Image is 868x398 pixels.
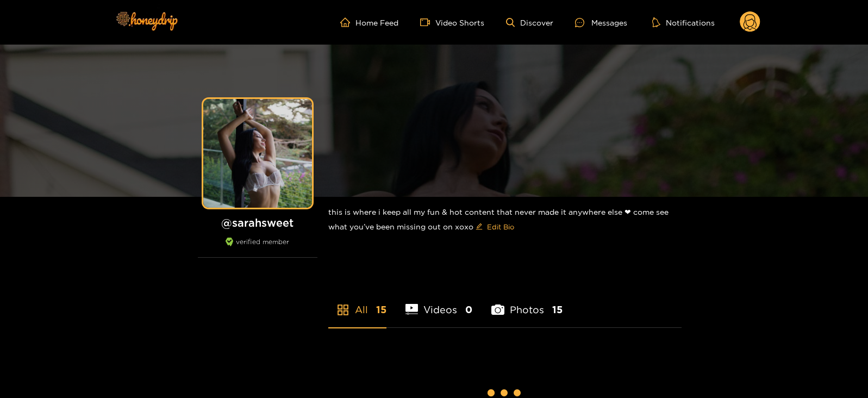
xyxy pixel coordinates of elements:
span: appstore [336,303,349,316]
li: All [328,278,386,327]
a: Video Shorts [420,17,484,27]
div: verified member [198,238,317,258]
span: edit [476,223,483,231]
span: home [340,17,355,27]
li: Videos [405,278,473,327]
li: Photos [491,278,563,327]
button: editEdit Bio [473,218,516,235]
div: Messages [575,16,627,29]
button: Notifications [649,17,718,28]
span: 0 [465,303,472,316]
div: this is where i keep all my fun & hot content that never made it anywhere else ❤︎︎ come see what ... [328,197,682,244]
span: 15 [552,303,563,316]
span: Edit Bio [487,221,514,232]
h1: @ sarahsweet [198,216,317,229]
a: Discover [506,18,553,27]
a: Home Feed [340,17,398,27]
span: 15 [376,303,386,316]
span: video-camera [420,17,435,27]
